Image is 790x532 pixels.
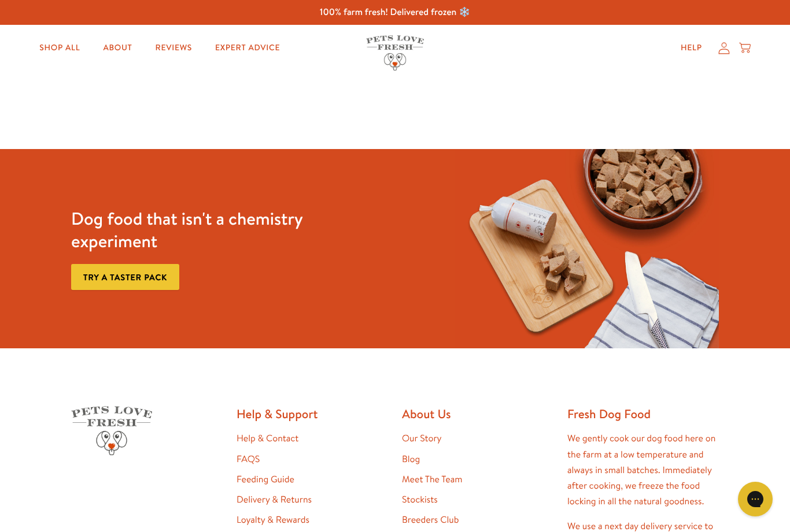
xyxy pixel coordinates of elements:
a: Stockists [402,493,438,506]
a: Meet The Team [402,473,462,486]
a: Breeders Club [402,514,459,526]
h3: Dog food that isn't a chemistry experiment [71,207,335,252]
a: FAQS [237,453,260,466]
a: Help & Contact [237,432,298,445]
img: Pets Love Fresh [366,35,424,70]
img: Pets Love Fresh [71,406,152,455]
a: Our Story [402,432,442,445]
a: About [94,36,141,59]
h2: Help & Support [237,406,388,422]
a: Reviews [146,36,201,59]
p: We gently cook our dog food here on the farm at a low temperature and always in small batches. Im... [567,431,719,509]
a: Help [671,36,711,59]
h2: About Us [402,406,553,422]
img: Fussy [455,149,719,348]
a: Delivery & Returns [237,493,312,506]
a: Shop All [30,36,89,59]
a: Try a taster pack [71,264,179,290]
a: Expert Advice [206,36,289,59]
iframe: Gorgias live chat messenger [732,478,778,520]
a: Feeding Guide [237,473,294,486]
a: Loyalty & Rewards [237,514,309,526]
a: Blog [402,453,420,466]
h2: Fresh Dog Food [567,406,719,422]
